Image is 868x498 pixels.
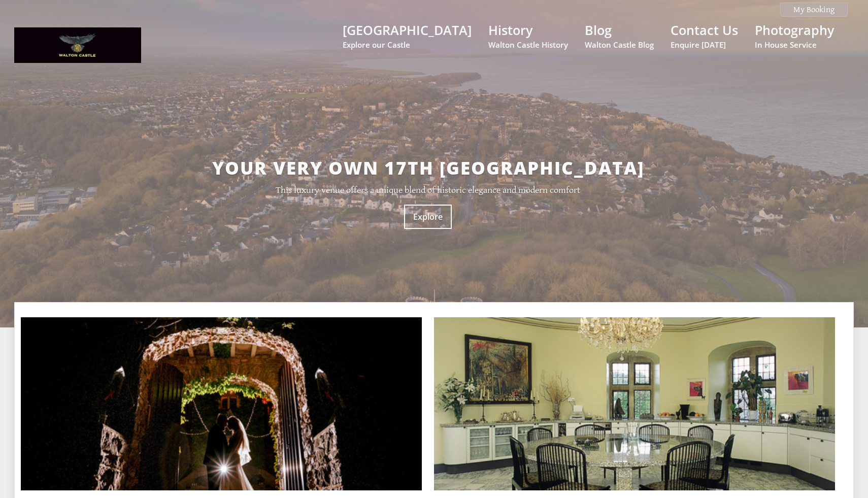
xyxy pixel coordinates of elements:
[671,40,738,50] small: Enquire [DATE]
[434,317,835,490] img: 10339-kitchen-Copy.full.jpg
[585,40,654,50] small: Walton Castle Blog
[671,21,738,50] a: Contact UsEnquire [DATE]
[343,40,472,50] small: Explore our Castle
[755,21,834,50] a: PhotographyIn House Service
[14,27,141,63] img: Walton Castle
[97,156,759,180] h2: Your very own 17th [GEOGRAPHIC_DATA]
[343,21,472,50] a: [GEOGRAPHIC_DATA]Explore our Castle
[97,185,759,195] p: This luxury venue offers a unique blend of historic elegance and modern comfort
[585,21,654,50] a: BlogWalton Castle Blog
[488,21,568,50] a: HistoryWalton Castle History
[488,40,568,50] small: Walton Castle History
[780,3,848,17] a: My Booking
[755,40,834,50] small: In House Service
[404,205,452,229] a: Explore
[21,317,422,490] img: 4BDDC37E-CE91-464E-A811-5458A3F3479E.full.JPG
